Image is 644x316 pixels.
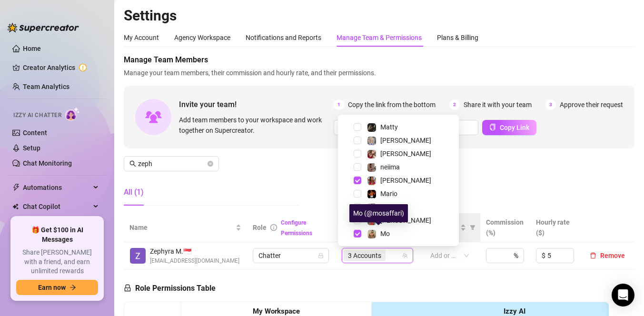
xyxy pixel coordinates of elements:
div: Agency Workspace [174,32,230,43]
span: Manage your team members, their commission and hourly rate, and their permissions. [124,68,634,78]
a: Configure Permissions [281,219,312,237]
img: AUSTIN [367,203,376,212]
th: Name [124,213,247,242]
span: Select tree node [354,230,361,237]
span: team [402,253,408,258]
span: 3 Accounts [348,250,381,261]
a: Content [23,129,47,137]
span: Chat Copilot [23,199,90,214]
span: lock [124,284,131,292]
span: arrow-right [69,284,76,291]
span: Copy the link from the bottom [348,99,436,110]
img: Rachel [367,150,376,158]
div: All (1) [124,187,144,198]
div: Mo (@mosaffari) [349,204,408,222]
img: Matty [367,123,376,132]
span: filter [470,225,476,230]
span: Name [129,222,234,233]
img: Elsa [367,137,376,145]
button: Copy Link [482,120,536,135]
a: Team Analytics [23,83,69,90]
span: AUSTIN [380,203,403,211]
button: Remove [586,250,629,261]
span: Earn now [38,284,66,291]
span: Approve their request [560,99,623,110]
span: Matty [380,123,398,131]
span: Select tree node [354,163,361,171]
th: Hourly rate ($) [530,213,580,242]
span: Select tree node [354,137,361,144]
span: info-circle [270,224,277,231]
span: Zephyra M. 🇸🇬 [150,246,239,257]
div: Notifications and Reports [246,32,321,43]
span: Chatter [258,248,323,263]
strong: My Workspace [253,307,300,316]
div: Plans & Billing [437,32,478,43]
span: 2 [449,99,460,110]
span: copy [489,124,496,130]
span: [EMAIL_ADDRESS][DOMAIN_NAME] [150,257,239,266]
span: thunderbolt [12,184,20,191]
span: Share [PERSON_NAME] with a friend, and earn unlimited rewards [16,248,98,276]
button: close-circle [208,161,213,167]
span: Remove [600,252,625,259]
span: Share it with your team [464,99,532,110]
img: Mo [367,230,376,238]
img: Molly [367,177,376,185]
div: Manage Team & Permissions [337,32,422,43]
a: Setup [23,144,40,152]
button: Earn nowarrow-right [16,280,98,295]
span: Mario [380,190,397,197]
span: neiima [380,163,400,171]
span: Select tree node [354,123,361,131]
span: delete [590,252,596,259]
span: [PERSON_NAME] [380,137,431,144]
span: Automations [23,180,90,195]
img: logo-BBDzfeDw.svg [8,23,79,32]
span: filter [468,220,477,235]
span: Izzy AI Chatter [13,111,61,120]
span: Select tree node [354,177,361,184]
a: Chat Monitoring [23,159,72,167]
img: Chat Copilot [12,203,19,210]
strong: Izzy AI [504,307,525,316]
span: Mo [380,230,390,237]
span: 3 Accounts [344,250,386,261]
h5: Role Permissions Table [124,283,216,294]
span: Copy Link [500,124,529,131]
a: Creator Analytics exclamation-circle [23,60,99,75]
span: Select tree node [354,203,361,211]
div: Open Intercom Messenger [612,284,634,306]
span: Add team members to your workspace and work together on Supercreator. [179,115,330,136]
h2: Settings [124,7,634,25]
img: neiima [367,163,376,172]
th: Commission (%) [480,213,530,242]
img: Zephyra M [130,248,146,264]
span: search [129,160,136,167]
span: [PERSON_NAME] [380,177,431,184]
span: 3 [545,99,556,110]
span: Manage Team Members [124,54,634,66]
span: 1 [334,99,344,110]
span: Role [253,224,267,231]
div: My Account [124,32,159,43]
img: Mario [367,190,376,198]
input: Search members [138,158,206,169]
span: [PERSON_NAME] [380,150,431,158]
span: lock [318,253,324,258]
span: Select tree node [354,190,361,197]
a: Home [23,45,41,52]
span: Invite your team! [179,99,334,110]
span: Select tree node [354,150,361,158]
span: 🎁 Get $100 in AI Messages [16,226,98,244]
img: AI Chatter [65,107,80,121]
